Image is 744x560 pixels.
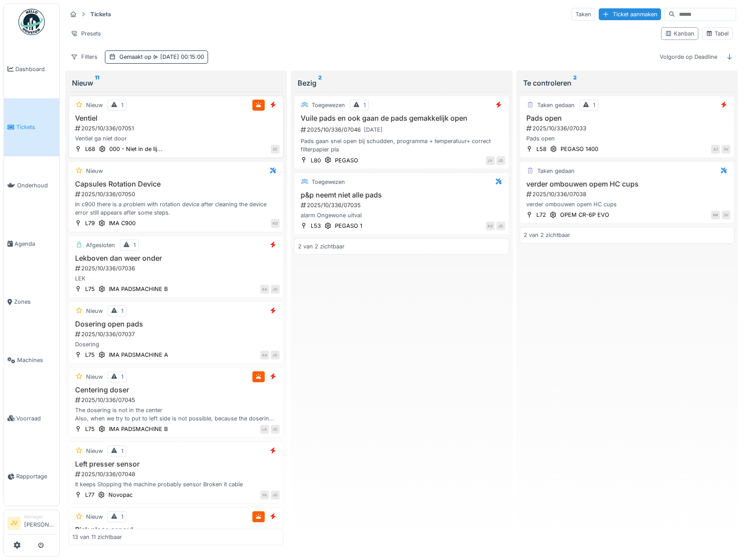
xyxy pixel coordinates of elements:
[16,123,56,131] span: Tickets
[525,124,731,133] div: 2025/10/336/07033
[537,167,575,175] div: Taken gedaan
[722,145,730,154] div: SV
[593,101,595,109] div: 1
[312,178,345,186] div: Toegewezen
[300,201,505,209] div: 2025/10/336/07035
[4,98,59,157] a: Tickets
[300,124,505,135] div: 2025/10/336/07046
[85,425,95,433] div: L75
[486,222,495,230] div: KD
[85,351,95,359] div: L75
[271,145,280,154] div: EE
[524,200,731,208] div: verder ombouwen opem HC cups
[536,211,546,219] div: L72
[109,351,168,359] div: IMA PADSMACHINE A
[312,101,345,109] div: Toegewezen
[271,285,280,294] div: JD
[109,145,162,153] div: 000 - Niet in de lij...
[85,285,95,293] div: L75
[72,340,280,348] div: Dosering
[74,470,280,478] div: 2025/10/336/07048
[364,126,383,134] div: [DATE]
[536,145,546,153] div: L58
[4,156,59,215] a: Onderhoud
[4,40,59,98] a: Dashboard
[74,190,280,198] div: 2025/10/336/07050
[298,137,505,154] div: Pads gaan snel open bij schudden, programma + temperatuur+ correct filterpapier pla
[271,351,280,359] div: JD
[524,180,731,188] h3: verder ombouwen opem HC cups
[72,480,280,488] div: It keeps Stopping thé machine probably sensor Broken it cable
[72,274,280,283] div: LEK
[74,124,280,133] div: 2025/10/336/07051
[86,241,115,249] div: Afgesloten
[86,101,103,109] div: Nieuw
[133,241,136,249] div: 1
[711,211,720,219] div: MK
[72,526,280,534] h3: Pick place capsul
[318,78,322,88] sup: 2
[72,200,280,217] div: In c900 there is a problem with rotation device after cleaning the device error still appears aft...
[298,114,505,122] h3: Vuile pads en ook gaan de pads gemakkelijk open
[109,425,168,433] div: IMA PADSMACHINE B
[573,78,577,88] sup: 2
[18,9,45,35] img: Badge_color-CXgf-gQk.svg
[496,222,505,230] div: JD
[121,513,123,521] div: 1
[496,156,505,165] div: JD
[7,513,56,535] a: JV Manager[PERSON_NAME]
[74,396,280,404] div: 2025/10/336/07045
[86,167,103,175] div: Nieuw
[16,414,56,423] span: Voorraad
[524,231,570,239] div: 2 van 2 zichtbaar
[74,330,280,338] div: 2025/10/336/07037
[706,29,729,38] div: Tabel
[121,307,123,315] div: 1
[72,460,280,468] h3: Left presser sensor
[486,156,495,165] div: JV
[523,78,731,88] div: Te controleren
[524,114,731,122] h3: Pads open
[85,491,94,499] div: L77
[298,78,506,88] div: Bezig
[72,114,280,122] h3: Ventiel
[72,386,280,394] h3: Centering doser
[72,406,280,423] div: The dosering is not in the center Also, when we try to put to left side is not possible, because ...
[85,219,95,227] div: L79
[599,8,661,20] div: Ticket aanmaken
[121,447,123,455] div: 1
[335,222,362,230] div: PEGASO 1
[17,356,56,364] span: Machines
[85,145,95,153] div: L68
[298,191,505,199] h3: p&p neemt niet alle pads
[722,211,730,219] div: SV
[4,448,59,506] a: Rapportage
[109,219,136,227] div: IMA C900
[14,240,56,248] span: Agenda
[24,513,56,532] li: [PERSON_NAME]
[4,215,59,273] a: Agenda
[86,373,103,381] div: Nieuw
[525,190,731,198] div: 2025/10/336/07038
[72,254,280,262] h3: Lekboven dan weer onder
[72,320,280,328] h3: Dosering open pads
[665,29,694,38] div: Kanban
[4,389,59,448] a: Voorraad
[121,373,123,381] div: 1
[95,78,99,88] sup: 11
[17,181,56,190] span: Onderhoud
[74,264,280,273] div: 2025/10/336/07036
[335,156,358,165] div: PEGASO
[72,180,280,188] h3: Capsules Rotation Device
[537,101,575,109] div: Taken gedaan
[260,285,269,294] div: AA
[72,78,280,88] div: Nieuw
[311,156,321,165] div: L80
[72,533,122,541] div: 13 van 11 zichtbaar
[656,50,721,63] div: Volgorde op Deadline
[87,10,115,18] strong: Tickets
[271,219,280,228] div: KD
[7,517,21,530] li: JV
[571,8,595,21] div: Taken
[298,211,505,219] div: alarm Ongewone uitval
